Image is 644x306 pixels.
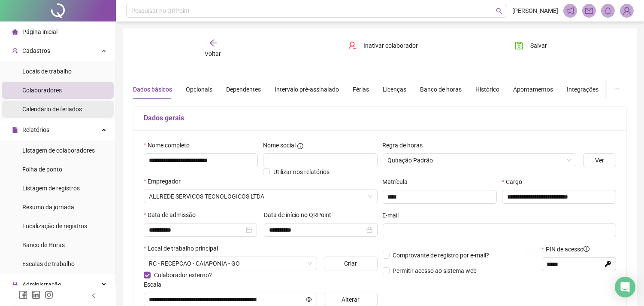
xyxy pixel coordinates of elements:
span: PIN de acesso [546,245,590,254]
span: Comprovante de registro por e-mail? [393,252,490,259]
div: Dados básicos [133,85,172,94]
img: 75596 [620,4,633,17]
button: ellipsis [607,80,627,99]
span: Quitação Padrão [388,154,571,167]
span: Alterar [342,295,360,304]
div: Férias [353,85,369,94]
div: Integrações [567,85,599,94]
div: Apontamentos [513,85,553,94]
div: Intervalo pré-assinalado [275,85,339,94]
label: Local de trabalho principal [144,244,224,253]
label: Escala [144,280,167,289]
span: RC - RECEPCAO - CAIAPONIA - GO [149,257,312,270]
span: save [515,41,523,50]
span: search [496,8,502,14]
button: Inativar colaborador [342,39,424,52]
span: eye [306,297,312,303]
button: Criar [324,257,377,270]
span: Folha de ponto [22,166,62,173]
span: ellipsis [614,86,620,92]
span: instagram [45,291,53,299]
button: Ver [583,153,616,167]
span: Resumo da jornada [22,204,74,211]
span: left [91,293,97,299]
span: Salvar [530,41,547,50]
label: Nome completo [144,141,195,150]
div: Opcionais [186,85,212,94]
span: Utilizar nos relatórios [273,168,330,175]
div: Open Intercom Messenger [615,277,635,297]
span: Nome social [263,141,296,150]
div: Banco de horas [420,85,462,94]
label: E-mail [383,211,405,220]
span: Criar [344,259,357,268]
span: Ver [595,156,604,165]
span: Administração [22,281,61,288]
div: Licenças [383,85,406,94]
span: file [12,127,18,133]
label: Matrícula [383,177,414,187]
span: Inativar colaborador [363,41,418,50]
span: Localização de registros [22,223,87,229]
span: ALLREDE SERVICOS TECNOLOGICOS LTDA [149,190,372,203]
label: Data de início no QRPoint [264,210,337,220]
div: Histórico [475,85,499,94]
label: Cargo [502,177,528,187]
span: Listagem de colaboradores [22,147,95,154]
h5: Dados gerais [144,113,616,123]
span: home [12,29,18,35]
span: [PERSON_NAME] [512,6,558,15]
span: Página inicial [22,28,57,35]
span: mail [585,7,593,15]
span: Relatórios [22,126,49,133]
span: lock [12,282,18,288]
span: Calendário de feriados [22,106,82,113]
span: user-delete [348,41,357,50]
span: user-add [12,48,18,54]
span: info-circle [584,246,590,252]
span: info-circle [297,143,303,149]
div: Dependentes [226,85,261,94]
span: Locais de trabalho [22,68,72,75]
span: Voltar [205,50,221,57]
span: Colaboradores [22,87,62,94]
span: Banco de Horas [22,242,65,248]
span: facebook [19,291,27,299]
span: arrow-left [209,39,218,47]
span: Listagem de registros [22,185,80,192]
span: Escalas de trabalho [22,260,75,267]
label: Empregador [144,177,186,186]
label: Regra de horas [383,141,429,150]
span: Colaborador externo? [154,272,212,278]
span: linkedin [32,291,40,299]
label: Data de admissão [144,210,201,220]
span: notification [566,7,574,15]
button: Salvar [508,39,553,52]
span: bell [604,7,612,15]
span: Permitir acesso ao sistema web [393,267,477,274]
span: Cadastros [22,47,50,54]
